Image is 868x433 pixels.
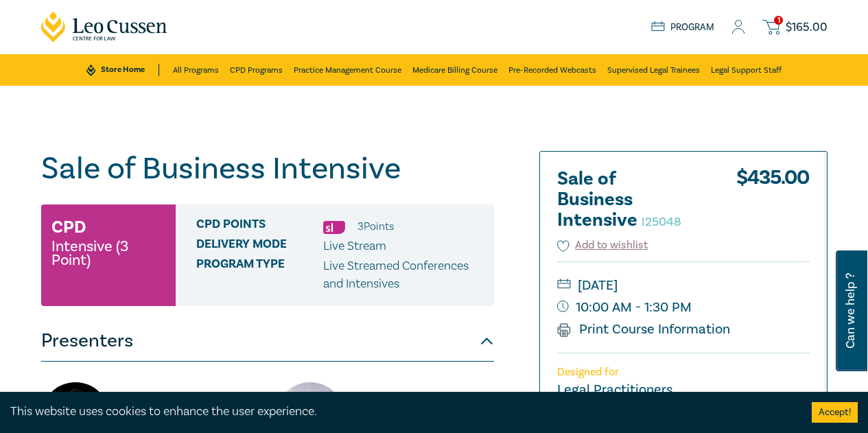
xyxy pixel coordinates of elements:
[557,320,731,338] a: Print Course Information
[41,320,494,362] button: Presenters
[323,257,484,293] p: Live Streamed Conferences and Intensives
[557,169,708,231] h2: Sale of Business Intensive
[86,64,159,76] a: Store Home
[711,54,782,86] a: Legal Support Staff
[557,274,810,296] small: [DATE]
[774,16,783,25] span: 1
[196,237,323,255] span: Delivery Mode
[323,221,345,234] img: Substantive Law
[736,169,810,237] div: $ 435.00
[51,215,86,239] h3: CPD
[642,214,681,230] small: I25048
[51,239,165,267] small: Intensive (3 Point)
[357,218,394,235] li: 3 Point s
[844,259,857,363] span: Can we help ?
[557,366,810,379] p: Designed for
[196,218,323,235] span: CPD Points
[812,402,858,423] button: Accept cookies
[10,403,791,421] div: This website uses cookies to enhance the user experience.
[786,21,828,34] span: $ 165.00
[323,238,386,254] span: Live Stream
[508,54,596,86] a: Pre-Recorded Webcasts
[173,54,219,86] a: All Programs
[607,54,700,86] a: Supervised Legal Trainees
[41,151,494,187] h1: Sale of Business Intensive
[557,381,672,399] small: Legal Practitioners
[651,21,715,34] a: Program
[412,54,497,86] a: Medicare Billing Course
[196,257,323,293] span: Program type
[230,54,283,86] a: CPD Programs
[557,296,810,318] small: 10:00 AM - 1:30 PM
[294,54,401,86] a: Practice Management Course
[557,237,648,253] button: Add to wishlist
